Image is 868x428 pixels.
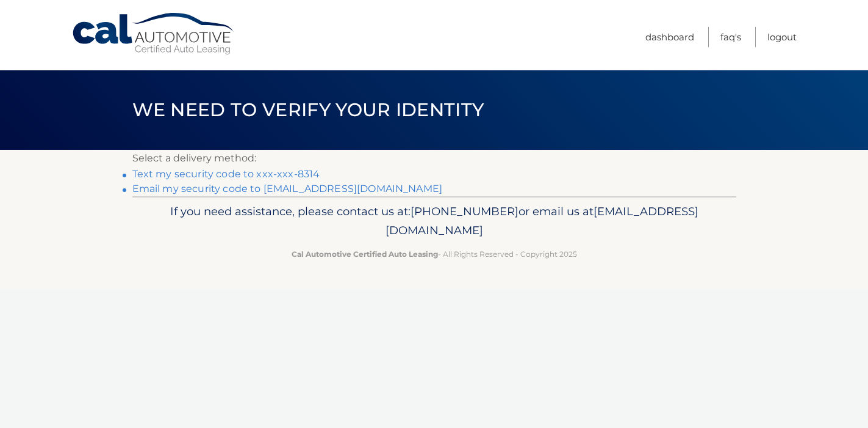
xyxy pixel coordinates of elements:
[767,27,797,47] a: Logout
[720,27,741,47] a: FAQ's
[411,204,518,218] span: [PHONE_NUMBER]
[140,248,728,260] p: - All Rights Reserved - Copyright 2025
[71,12,236,56] a: Cal Automotive
[132,168,320,180] a: Text my security code to xxx-xxx-8314
[132,183,443,194] a: Email my security code to [EMAIL_ADDRESS][DOMAIN_NAME]
[292,249,438,259] strong: Cal Automotive Certified Auto Leasing
[645,27,694,47] a: Dashboard
[132,98,484,121] span: We need to verify your identity
[140,202,728,241] p: If you need assistance, please contact us at: or email us at
[132,150,736,167] p: Select a delivery method:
